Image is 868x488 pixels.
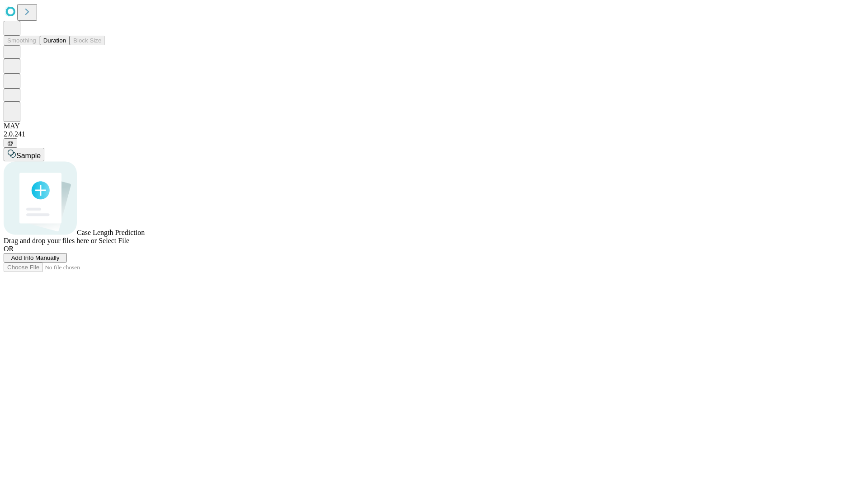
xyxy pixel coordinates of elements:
[4,253,67,263] button: Add Info Manually
[11,254,60,261] span: Add Info Manually
[77,229,145,236] span: Case Length Prediction
[4,130,864,138] div: 2.0.241
[4,122,864,130] div: MAY
[4,138,17,148] button: @
[4,245,14,253] span: OR
[40,36,70,45] button: Duration
[7,140,14,146] span: @
[70,36,105,45] button: Block Size
[4,148,44,161] button: Sample
[99,237,129,244] span: Select File
[16,152,41,160] span: Sample
[4,36,40,45] button: Smoothing
[4,237,97,244] span: Drag and drop your files here or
